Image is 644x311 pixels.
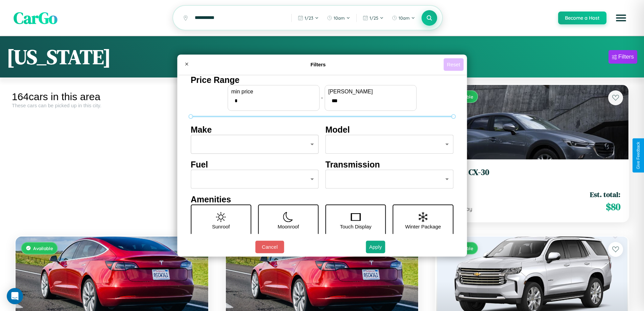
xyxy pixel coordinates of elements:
label: [PERSON_NAME] [328,89,413,95]
h4: Make [191,125,319,135]
button: 1/23 [294,13,322,23]
h4: Transmission [326,160,454,170]
div: These cars can be picked up in this city. [12,103,212,108]
h4: Fuel [191,160,319,170]
button: 10am [388,13,419,23]
a: Mazda CX-302014 [444,168,620,184]
div: Filters [618,53,634,60]
span: 1 / 25 [369,15,378,21]
span: Est. total: [590,190,620,199]
span: 10am [399,15,410,21]
p: Moonroof [278,222,299,231]
button: Open menu [612,8,630,27]
button: Reset [444,58,463,71]
p: - [321,93,323,102]
div: 164 cars in this area [12,91,212,103]
h4: Amenities [191,195,453,204]
h3: Mazda CX-30 [444,168,620,177]
button: 10am [324,13,354,23]
h1: [US_STATE] [7,43,111,71]
p: Touch Display [340,222,371,231]
p: Winter Package [405,222,441,231]
span: Available [33,245,53,251]
label: min price [231,89,316,95]
span: 1 / 23 [305,15,313,21]
button: Filters [609,50,637,64]
span: $ 80 [606,200,620,214]
button: Cancel [255,241,284,253]
h4: Price Range [191,75,453,85]
button: 1/25 [359,13,387,23]
span: CarGo [14,7,57,29]
h4: Model [326,125,454,135]
p: Sunroof [212,222,230,231]
button: Become a Host [558,12,606,24]
h4: Filters [193,62,444,67]
div: Give Feedback [636,142,641,169]
button: Apply [366,241,385,253]
span: 10am [334,15,345,21]
div: Open Intercom Messenger [7,288,23,304]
